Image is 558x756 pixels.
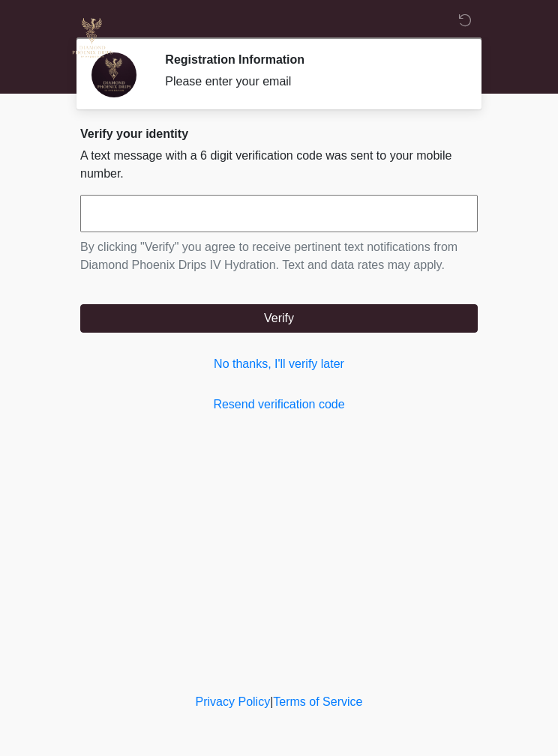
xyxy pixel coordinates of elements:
[273,695,362,708] a: Terms of Service
[270,695,273,708] a: |
[80,304,478,333] button: Verify
[80,355,478,373] a: No thanks, I'll verify later
[80,127,478,141] h2: Verify your identity
[65,11,119,65] img: Diamond Phoenix Drips IV Hydration Logo
[80,238,478,274] p: By clicking "Verify" you agree to receive pertinent text notifications from Diamond Phoenix Drips...
[80,396,478,414] a: Resend verification code
[165,73,455,91] div: Please enter your email
[80,147,478,183] p: A text message with a 6 digit verification code was sent to your mobile number.
[196,695,271,708] a: Privacy Policy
